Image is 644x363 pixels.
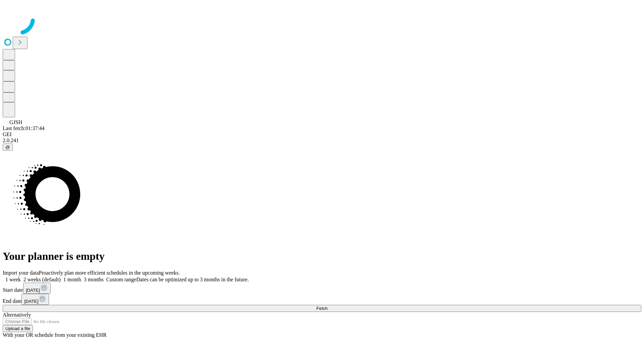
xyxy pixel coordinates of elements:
[3,283,641,294] div: Start date
[21,294,49,305] button: [DATE]
[3,131,641,137] div: GEI
[3,312,31,318] span: Alternatively
[316,306,327,311] span: Fetch
[3,305,641,312] button: Fetch
[136,277,249,282] span: Dates can be optimized up to 3 months in the future.
[23,277,61,282] span: 2 weeks (default)
[9,119,22,125] span: GJSH
[24,299,38,304] span: [DATE]
[3,332,107,338] span: With your OR schedule from your existing EHR
[3,125,45,131] span: Last fetch: 01:37:44
[5,277,21,282] span: 1 week
[84,277,104,282] span: 3 months
[3,144,13,151] button: @
[39,270,180,276] span: Proactively plan more efficient schedules in the upcoming weeks.
[3,325,33,332] button: Upload a file
[3,250,641,263] h1: Your planner is empty
[3,137,641,144] div: 2.0.241
[3,270,39,276] span: Import your data
[106,277,136,282] span: Custom range
[63,277,81,282] span: 1 month
[3,294,641,305] div: End date
[26,288,40,293] span: [DATE]
[23,283,51,294] button: [DATE]
[5,145,10,150] span: @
